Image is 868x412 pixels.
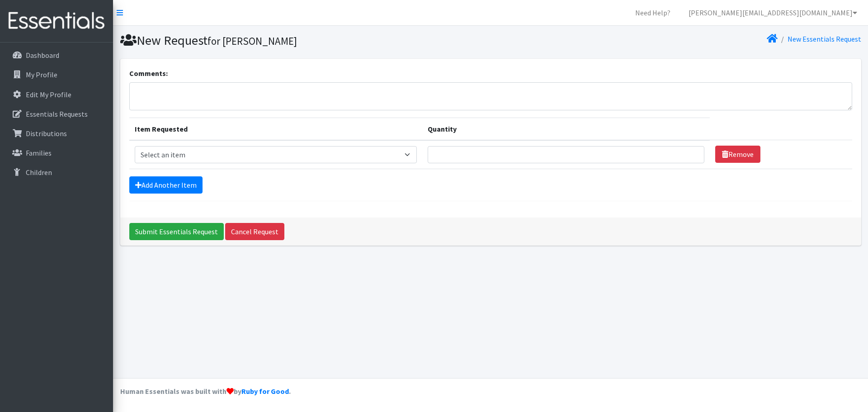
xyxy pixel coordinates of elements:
[129,223,224,240] input: Submit Essentials Request
[4,46,109,64] a: Dashboard
[628,4,678,22] a: Need Help?
[26,51,59,60] p: Dashboard
[26,168,52,177] p: Children
[4,124,109,142] a: Distributions
[422,118,710,140] th: Quantity
[225,223,284,240] a: Cancel Request
[4,85,109,104] a: Edit My Profile
[208,34,297,47] small: for [PERSON_NAME]
[26,129,67,138] p: Distributions
[4,163,109,181] a: Children
[788,34,861,43] a: New Essentials Request
[129,68,168,79] label: Comments:
[241,387,289,396] a: Ruby for Good
[26,109,88,118] p: Essentials Requests
[26,70,57,79] p: My Profile
[120,33,487,48] h1: New Request
[129,118,423,140] th: Item Requested
[4,6,109,36] img: HumanEssentials
[26,148,52,157] p: Families
[120,387,291,396] strong: Human Essentials was built with by .
[715,146,760,163] a: Remove
[4,105,109,123] a: Essentials Requests
[129,176,203,194] a: Add Another Item
[4,66,109,84] a: My Profile
[4,144,109,162] a: Families
[681,4,864,22] a: [PERSON_NAME][EMAIL_ADDRESS][DOMAIN_NAME]
[26,90,71,99] p: Edit My Profile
